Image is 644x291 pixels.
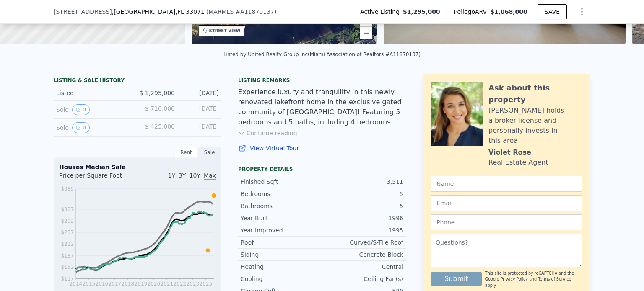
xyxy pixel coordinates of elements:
span: , FL 33071 [175,8,204,15]
tspan: 2025 [200,281,213,287]
tspan: 2018 [122,281,135,287]
span: $ 710,000 [145,105,175,112]
tspan: $187 [61,253,74,259]
button: View historical data [72,104,90,115]
div: 1995 [322,226,403,234]
tspan: 2023 [187,281,200,287]
input: Name [431,176,582,192]
tspan: 2016 [96,281,109,287]
div: Ceiling Fan(s) [322,275,403,283]
div: Houses Median Sale [59,163,216,171]
div: [DATE] [182,89,219,97]
button: Continue reading [238,129,297,137]
a: Zoom out [360,27,372,39]
span: # A11870137 [235,8,274,15]
span: Pellego ARV [454,8,491,16]
tspan: $152 [61,264,74,270]
div: Violet Rose [488,147,531,157]
div: Finished Sqft [241,178,322,186]
span: Active Listing [360,8,403,16]
div: Sold [56,122,131,133]
div: [PERSON_NAME] holds a broker license and personally invests in this area [488,106,582,146]
tspan: 2019 [135,281,148,287]
div: Concrete Block [322,250,403,259]
div: 3,511 [322,178,403,186]
span: Max [204,172,216,180]
div: Year Built [241,214,322,222]
span: 3Y [179,172,186,179]
div: 1996 [322,214,403,222]
input: Phone [431,214,582,230]
span: 10Y [190,172,200,179]
input: Email [431,195,582,211]
button: Submit [431,272,482,286]
tspan: $292 [61,218,74,224]
div: LISTING & SALE HISTORY [54,77,221,85]
a: Terms of Service [538,277,571,281]
span: $ 1,295,000 [139,90,175,96]
tspan: $222 [61,241,74,247]
span: 1Y [168,172,175,179]
tspan: 2017 [109,281,122,287]
span: $ 425,000 [145,123,175,130]
div: This site is protected by reCAPTCHA and the Google and apply. [485,270,582,288]
tspan: $257 [61,229,74,235]
div: Property details [238,166,406,173]
div: Heating [241,263,322,271]
a: Privacy Policy [501,277,528,281]
a: View Virtual Tour [238,144,406,152]
div: Bathrooms [241,202,322,210]
div: 5 [322,190,403,198]
tspan: 2015 [83,281,96,287]
div: Sold [56,104,131,115]
button: SAVE [538,4,567,19]
button: View historical data [72,122,90,133]
div: Central [322,263,403,271]
div: Siding [241,250,322,259]
div: 5 [322,202,403,210]
div: Listed [56,89,131,97]
span: $1,068,000 [490,8,527,15]
div: Rent [174,147,198,158]
button: Show Options [574,3,590,20]
tspan: $117 [61,276,74,282]
div: STREET VIEW [209,28,241,34]
tspan: $327 [61,206,74,212]
div: Cooling [241,275,322,283]
div: Real Estate Agent [488,157,548,167]
div: ( ) [206,8,277,16]
div: Price per Square Foot [59,171,138,185]
span: MARMLS [208,8,234,15]
div: Listed by United Realty Group Inc (Miami Association of Realtors #A11870137) [223,52,421,57]
div: Curved/S-Tile Roof [322,238,403,247]
div: Roof [241,238,322,247]
span: $1,295,000 [403,8,440,16]
tspan: 2021 [161,281,174,287]
tspan: 2022 [174,281,187,287]
span: , [GEOGRAPHIC_DATA] [112,8,205,16]
div: Bedrooms [241,190,322,198]
tspan: 2020 [148,281,161,287]
div: [DATE] [182,122,219,133]
tspan: 2014 [70,281,83,287]
div: Ask about this property [488,82,582,106]
div: Listing remarks [238,77,406,84]
tspan: $389 [61,186,74,192]
div: Sale [198,147,221,158]
div: [DATE] [182,104,219,115]
span: [STREET_ADDRESS] [54,8,112,16]
div: Year Improved [241,226,322,234]
span: − [364,28,369,38]
div: Experience luxury and tranquility in this newly renovated lakefront home in the exclusive gated c... [238,87,406,127]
